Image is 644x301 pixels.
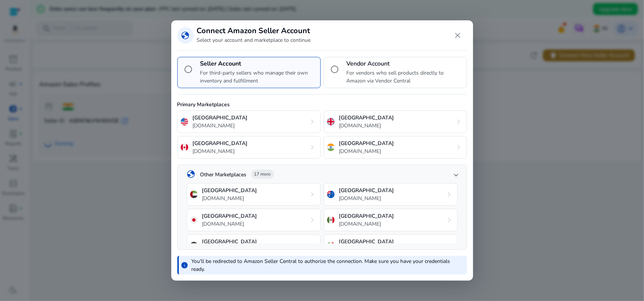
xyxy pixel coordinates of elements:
[177,101,467,108] p: Primary Marketplaces
[193,122,248,130] p: [DOMAIN_NAME]
[308,190,317,199] span: chevron_right
[339,194,394,202] p: [DOMAIN_NAME]
[181,118,188,125] img: us.svg
[197,36,311,44] p: Select your account and marketplace to continue
[445,190,454,199] span: chevron_right
[449,26,467,44] button: Close dialog
[254,171,271,177] span: 17 more
[339,114,394,122] p: [GEOGRAPHIC_DATA]
[455,117,464,126] span: chevron_right
[200,69,317,85] p: For third-party sellers who manage their own inventory and fulfillment
[178,183,467,249] div: globeOther Marketplaces17 more
[202,220,257,228] p: [DOMAIN_NAME]
[327,216,335,224] img: mx.svg
[339,220,394,228] p: [DOMAIN_NAME]
[339,122,394,130] p: [DOMAIN_NAME]
[347,69,464,85] p: For vendors who sell products directly to Amazon via Vendor Central
[339,238,394,246] p: [GEOGRAPHIC_DATA]
[200,171,247,179] p: Other Marketplaces
[308,117,317,126] span: chevron_right
[327,144,335,151] img: in.svg
[339,212,394,220] p: [GEOGRAPHIC_DATA]
[308,215,317,225] span: chevron_right
[202,212,257,220] p: [GEOGRAPHIC_DATA]
[193,139,248,147] p: [GEOGRAPHIC_DATA]
[202,238,257,246] p: [GEOGRAPHIC_DATA]
[339,186,394,194] p: [GEOGRAPHIC_DATA]
[202,194,257,202] p: [DOMAIN_NAME]
[455,143,464,152] span: chevron_right
[445,215,454,225] span: chevron_right
[202,186,257,194] p: [GEOGRAPHIC_DATA]
[197,26,311,35] h3: Connect Amazon Seller Account
[190,242,198,249] img: de.svg
[327,118,335,125] img: uk.svg
[193,147,248,155] p: [DOMAIN_NAME]
[181,31,190,40] span: globe
[187,170,196,179] span: globe
[181,261,189,269] span: info
[445,241,454,250] span: chevron_right
[327,242,335,249] img: it.svg
[200,60,317,67] h4: Seller Account
[327,191,335,198] img: au.svg
[308,241,317,250] span: chevron_right
[190,216,198,224] img: jp.svg
[192,257,463,273] p: You'll be redirected to Amazon Seller Central to authorize the connection. Make sure you have you...
[178,165,467,183] mat-expansion-panel-header: globeOther Marketplaces17 more
[339,147,394,155] p: [DOMAIN_NAME]
[339,139,394,147] p: [GEOGRAPHIC_DATA]
[193,114,248,122] p: [GEOGRAPHIC_DATA]
[190,191,198,198] img: ae.svg
[347,60,464,67] h4: Vendor Account
[181,144,188,151] img: ca.svg
[308,143,317,152] span: chevron_right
